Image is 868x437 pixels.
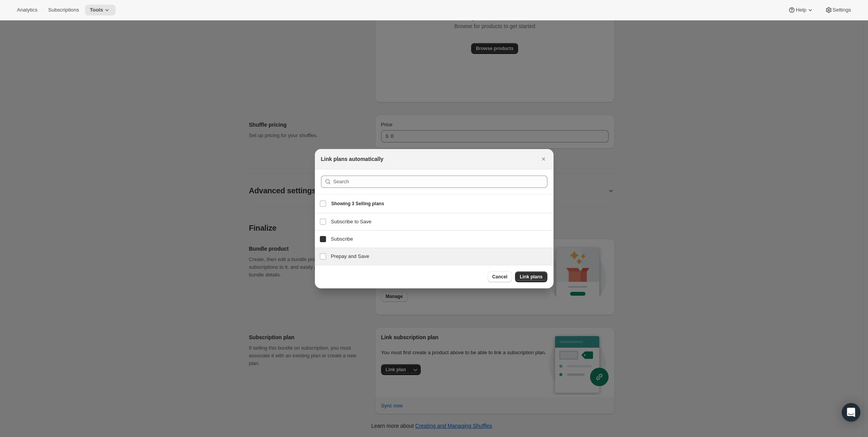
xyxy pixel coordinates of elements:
span: Help [796,7,806,13]
h2: Link plans automatically [321,155,384,163]
span: Subscriptions [48,7,79,13]
input: Search [333,176,547,188]
button: Link plans [515,271,547,282]
span: Showing 3 Selling plans [331,201,384,207]
button: Help [783,5,818,15]
button: Cancel [488,271,512,282]
h3: Subscribe [331,235,549,243]
button: Tools [85,5,115,15]
span: Settings [833,7,851,13]
span: Link plans [520,274,542,280]
h3: Subscribe to Save [331,218,549,226]
h3: Prepay and Save [331,253,549,260]
span: Analytics [17,7,37,13]
div: Open Intercom Messenger [842,403,860,422]
span: Tools [90,7,103,13]
button: Analytics [12,5,42,15]
span: Cancel [492,274,507,280]
button: Close [538,154,549,164]
button: Subscriptions [43,5,84,15]
button: Settings [820,5,856,15]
